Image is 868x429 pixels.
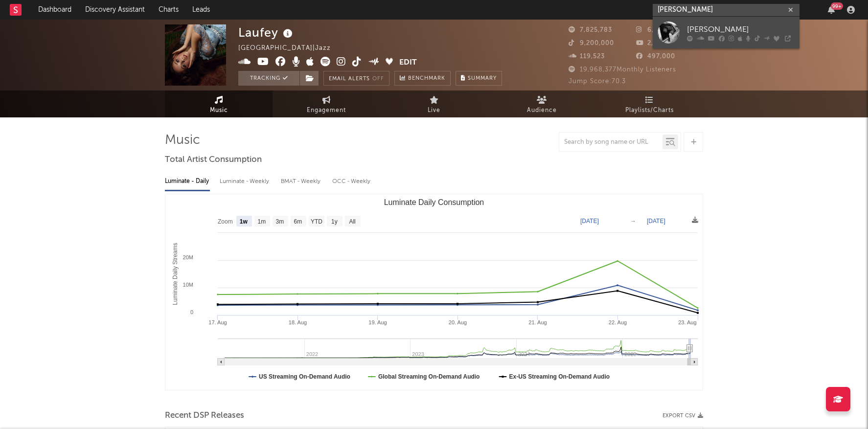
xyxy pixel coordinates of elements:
span: Audience [527,105,557,116]
a: [PERSON_NAME] [653,17,799,48]
span: Summary [468,76,497,81]
text: 22. Aug [609,319,627,325]
span: Benchmark [408,73,445,85]
span: 9,200,000 [569,40,614,46]
span: 19,968,377 Monthly Listeners [569,67,676,73]
div: BMAT - Weekly [281,173,322,190]
button: 99+ [828,6,835,14]
text: Zoom [218,218,233,225]
span: 119,523 [569,53,605,60]
div: [PERSON_NAME] [687,23,795,35]
span: 497,000 [636,53,675,60]
text: YTD [311,218,322,225]
div: [GEOGRAPHIC_DATA] | Jazz [238,43,342,54]
text: 23. Aug [678,319,696,325]
text: 3m [276,218,284,225]
div: Luminate - Weekly [220,173,271,190]
button: Edit [399,57,417,69]
text: 1m [258,218,266,225]
span: Music [210,105,228,116]
button: Email AlertsOff [323,71,389,86]
span: Recent DSP Releases [165,410,244,422]
text: Luminate Daily Consumption [384,198,484,206]
span: Playlists/Charts [625,105,674,116]
svg: Luminate Daily Consumption [165,194,703,390]
div: Luminate - Daily [165,173,210,190]
span: 2,490,000 [636,40,682,46]
text: 18. Aug [289,319,307,325]
span: Live [428,105,440,116]
text: 10M [183,282,193,288]
text: US Streaming On-Demand Audio [259,373,350,380]
div: Laufey [238,24,295,41]
text: → [630,218,636,225]
text: Global Streaming On-Demand Audio [378,373,480,380]
text: 21. Aug [528,319,547,325]
text: 1w [240,218,248,225]
text: 20M [183,254,193,260]
a: Music [165,90,273,117]
button: Summary [456,71,502,86]
button: Tracking [238,71,299,86]
a: Live [380,90,488,117]
span: Jump Score: 70.3 [569,78,626,85]
div: 99 + [831,2,843,10]
text: 20. Aug [449,319,467,325]
button: Export CSV [662,413,703,419]
a: Benchmark [394,71,451,86]
input: Search for artists [653,4,799,16]
text: Ex-US Streaming On-Demand Audio [509,373,610,380]
text: 19. Aug [368,319,387,325]
a: Playlists/Charts [595,90,703,117]
span: 6,974,752 [636,27,680,33]
text: [DATE] [647,218,665,225]
text: [DATE] [580,218,599,225]
text: 0 [190,309,193,315]
text: All [349,218,355,225]
em: Off [372,76,384,82]
input: Search by song name or URL [559,138,662,146]
span: Total Artist Consumption [165,154,262,166]
text: 17. Aug [208,319,227,325]
a: Audience [488,90,595,117]
a: Engagement [273,90,380,117]
text: 6m [294,218,302,225]
text: Luminate Daily Streams [172,243,179,305]
text: 1y [331,218,338,225]
div: OCC - Weekly [332,173,371,190]
span: 7,825,783 [569,27,612,33]
span: Engagement [307,105,346,116]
